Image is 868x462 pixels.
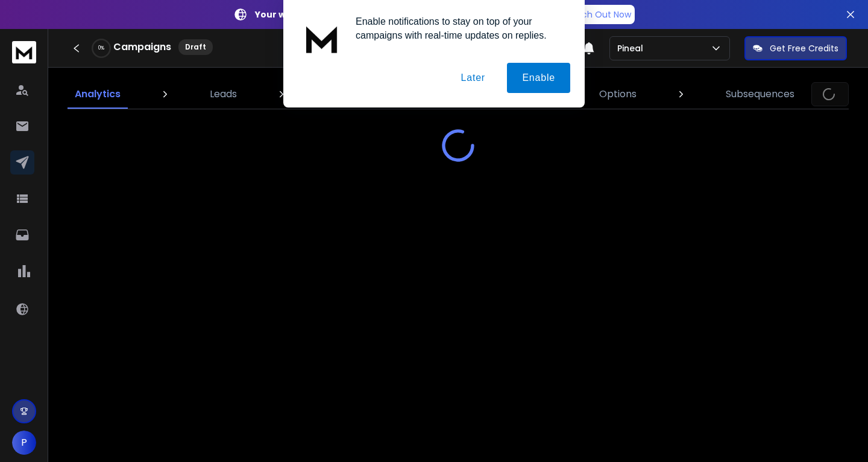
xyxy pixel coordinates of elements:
[507,63,570,93] button: Enable
[12,431,36,455] button: P
[445,63,500,93] button: Later
[298,14,346,63] img: notification icon
[346,14,570,42] div: Enable notifications to stay on top of your campaigns with real-time updates on replies.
